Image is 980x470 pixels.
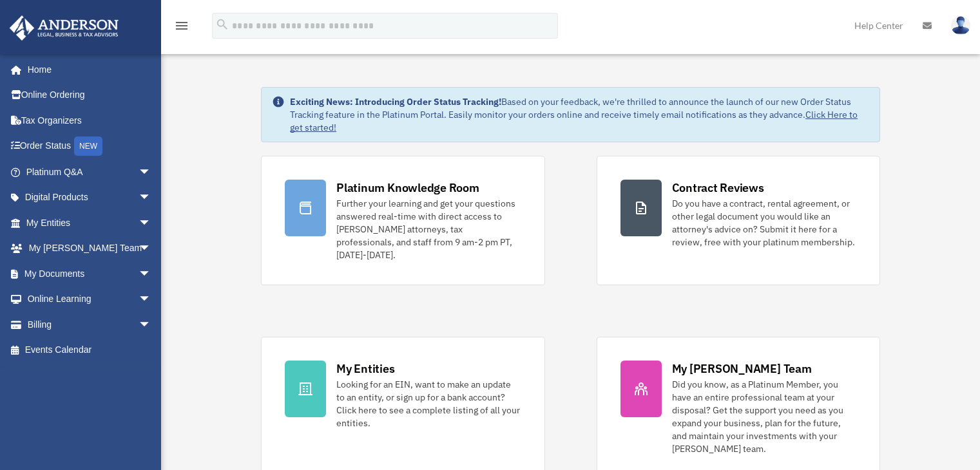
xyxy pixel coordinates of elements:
a: Tax Organizers [9,108,171,133]
div: Platinum Knowledge Room [336,180,479,196]
div: Contract Reviews [672,180,764,196]
i: menu [174,18,189,33]
div: My Entities [336,361,394,377]
strong: Exciting News: Introducing Order Status Tracking! [290,96,501,108]
span: arrow_drop_down [139,261,164,287]
div: My [PERSON_NAME] Team [672,361,812,377]
span: arrow_drop_down [139,287,164,313]
a: Home [9,57,164,82]
a: Click Here to get started! [290,109,858,133]
div: Do you have a contract, rental agreement, or other legal document you would like an attorney's ad... [672,197,856,249]
a: Billingarrow_drop_down [9,312,171,337]
i: search [215,17,229,32]
div: Looking for an EIN, want to make an update to an entity, or sign up for a bank account? Click her... [336,378,521,429]
div: Based on your feedback, we're thrilled to announce the launch of our new Order Status Tracking fe... [290,95,869,134]
div: NEW [74,136,102,156]
a: My [PERSON_NAME] Teamarrow_drop_down [9,236,171,261]
div: Did you know, as a Platinum Member, you have an entire professional team at your disposal? Get th... [672,378,856,455]
span: arrow_drop_down [139,236,164,262]
a: menu [174,23,189,33]
a: Online Learningarrow_drop_down [9,287,171,312]
img: User Pic [951,16,970,35]
a: Contract Reviews Do you have a contract, rental agreement, or other legal document you would like... [597,156,880,285]
span: arrow_drop_down [139,210,164,236]
span: arrow_drop_down [139,312,164,338]
a: Platinum Q&Aarrow_drop_down [9,159,171,185]
a: My Entitiesarrow_drop_down [9,210,171,236]
a: My Documentsarrow_drop_down [9,261,171,287]
span: arrow_drop_down [139,159,164,185]
a: Events Calendar [9,337,171,363]
a: Digital Productsarrow_drop_down [9,185,171,211]
a: Order StatusNEW [9,133,171,160]
img: Anderson Advisors Platinum Portal [6,15,122,41]
a: Platinum Knowledge Room Further your learning and get your questions answered real-time with dire... [261,156,544,285]
div: Further your learning and get your questions answered real-time with direct access to [PERSON_NAM... [336,197,521,261]
span: arrow_drop_down [139,185,164,211]
a: Online Ordering [9,82,171,108]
